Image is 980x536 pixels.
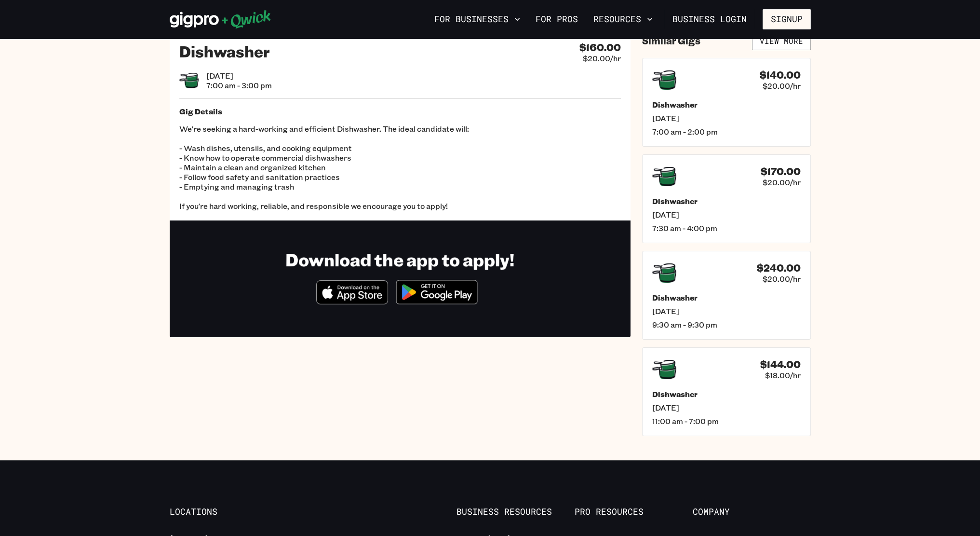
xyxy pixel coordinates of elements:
[456,507,575,517] span: Business Resources
[760,69,801,81] h4: $140.00
[206,71,272,81] span: [DATE]
[179,41,270,61] h2: Dishwasher
[763,9,811,29] button: Signup
[652,100,801,110] h5: Dishwasher
[652,416,801,426] span: 11:00 am - 7:00 pm
[652,403,801,412] span: [DATE]
[652,113,801,123] span: [DATE]
[693,507,811,517] span: Company
[760,358,801,371] h4: $144.00
[179,124,621,211] p: We're seeking a hard-working and efficient Dishwasher. The ideal candidate will: - Wash dishes, u...
[763,178,801,187] span: $20.00/hr
[652,196,801,206] h5: Dishwasher
[532,11,582,27] a: For Pros
[765,371,801,380] span: $18.00/hr
[652,127,801,137] span: 7:00 am - 2:00 pm
[761,165,801,178] h4: $170.00
[652,223,801,233] span: 7:30 am - 4:00 pm
[757,262,801,274] h4: $240.00
[642,251,811,340] a: $240.00$20.00/hrDishwasher[DATE]9:30 am - 9:30 pm
[763,274,801,284] span: $20.00/hr
[579,41,621,54] h4: $160.00
[652,210,801,220] span: [DATE]
[652,320,801,330] span: 9:30 am - 9:30 pm
[179,107,621,116] h5: Gig Details
[285,248,514,270] h1: Download the app to apply!
[430,11,524,27] button: For Businesses
[642,35,700,47] h4: Similar Gigs
[763,81,801,91] span: $20.00/hr
[170,507,288,517] span: Locations
[652,293,801,302] h5: Dishwasher
[664,9,755,29] a: Business Login
[575,507,693,517] span: Pro Resources
[642,58,811,147] a: $140.00$20.00/hrDishwasher[DATE]7:00 am - 2:00 pm
[752,32,811,50] a: View More
[652,306,801,316] span: [DATE]
[390,274,483,310] img: Get it on Google Play
[590,11,657,27] button: Resources
[316,296,389,306] a: Download on the App Store
[642,347,811,436] a: $144.00$18.00/hrDishwasher[DATE]11:00 am - 7:00 pm
[583,54,621,63] span: $20.00/hr
[206,81,272,90] span: 7:00 am - 3:00 pm
[652,389,801,399] h5: Dishwasher
[642,154,811,243] a: $170.00$20.00/hrDishwasher[DATE]7:30 am - 4:00 pm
